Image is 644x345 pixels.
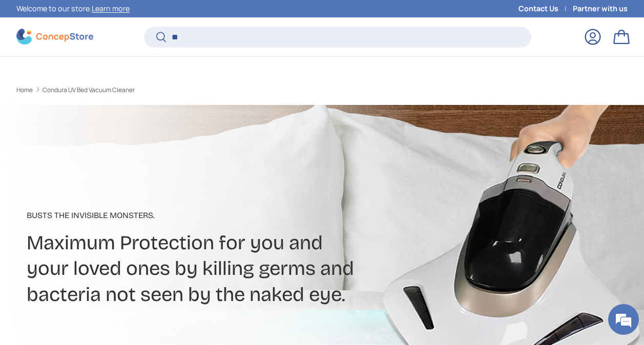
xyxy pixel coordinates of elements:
p: Busts The Invisible Monsters​. [27,209,420,222]
nav: Breadcrumbs [16,85,340,95]
p: Welcome to our store. [16,3,130,14]
img: ConcepStore [16,29,93,45]
a: Home [16,87,33,93]
a: Partner with us [573,3,628,14]
a: Contact Us [518,3,573,14]
a: Learn more [92,4,130,13]
h2: Maximum Protection for you and your loved ones by killing germs and bacteria not seen by the nake... [27,230,420,307]
a: Condura UV Bed Vacuum Cleaner [43,87,135,93]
